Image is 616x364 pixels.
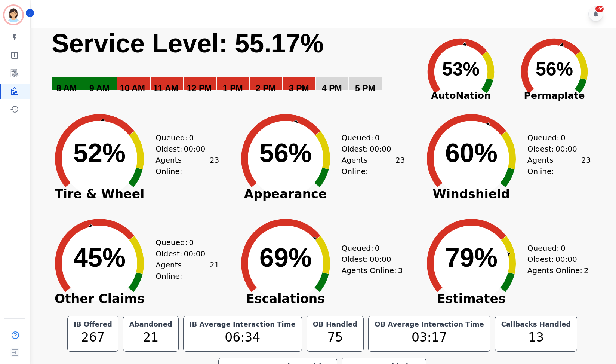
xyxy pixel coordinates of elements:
[342,143,398,155] div: Oldest:
[155,143,212,155] div: Oldest:
[43,295,155,303] span: Other Claims
[52,29,324,58] text: Service Level: 55.17%
[189,132,194,143] span: 0
[259,243,312,272] text: 69%
[43,190,155,198] span: Tire & Wheel
[89,83,110,93] text: 9 AM
[445,243,498,272] text: 79%
[373,321,486,328] div: OB Average Interaction Time
[210,259,219,282] span: 21
[188,328,297,347] div: 06:34
[561,242,566,254] span: 0
[289,83,309,93] text: 3 PM
[500,321,573,328] div: Callbacks Handled
[584,265,589,276] span: 2
[342,155,405,177] div: Agents Online:
[508,89,601,103] span: Permaplate
[370,143,391,155] span: 00:00
[51,28,409,104] svg: Service Level: 0%
[259,138,312,168] text: 56%
[561,132,566,143] span: 0
[155,155,219,177] div: Agents Online:
[120,83,145,93] text: 10 AM
[527,254,583,265] div: Oldest:
[230,295,342,303] span: Escalations
[322,83,342,93] text: 4 PM
[500,328,573,347] div: 13
[72,321,114,328] div: IB Offered
[375,242,380,254] span: 0
[155,248,212,259] div: Oldest:
[73,138,126,168] text: 52%
[555,254,577,265] span: 00:00
[155,237,212,248] div: Queued:
[555,143,577,155] span: 00:00
[395,155,405,177] span: 23
[223,83,243,93] text: 1 PM
[415,190,527,198] span: Windshield
[527,265,591,276] div: Agents Online:
[311,321,359,328] div: OB Handled
[128,328,174,347] div: 21
[342,265,405,276] div: Agents Online:
[187,83,212,93] text: 12 PM
[355,83,375,93] text: 5 PM
[72,328,114,347] div: 267
[188,321,297,328] div: IB Average Interaction Time
[398,265,403,276] span: 3
[342,132,398,143] div: Queued:
[210,155,219,177] span: 23
[445,138,498,168] text: 60%
[536,59,573,80] text: 56%
[4,6,22,24] img: Bordered avatar
[155,259,219,282] div: Agents Online:
[128,321,174,328] div: Abandoned
[527,143,583,155] div: Oldest:
[595,6,604,12] div: +99
[527,155,591,177] div: Agents Online:
[375,132,380,143] span: 0
[230,190,342,198] span: Appearance
[153,83,178,93] text: 11 AM
[527,242,583,254] div: Queued:
[184,248,206,259] span: 00:00
[442,59,480,80] text: 53%
[370,254,391,265] span: 00:00
[527,132,583,143] div: Queued:
[342,242,398,254] div: Queued:
[155,132,212,143] div: Queued:
[184,143,206,155] span: 00:00
[256,83,276,93] text: 2 PM
[414,89,508,103] span: AutoNation
[56,83,77,93] text: 8 AM
[415,295,527,303] span: Estimates
[311,328,359,347] div: 75
[189,237,194,248] span: 0
[581,155,591,177] span: 23
[373,328,486,347] div: 03:17
[342,254,398,265] div: Oldest:
[73,243,126,272] text: 45%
